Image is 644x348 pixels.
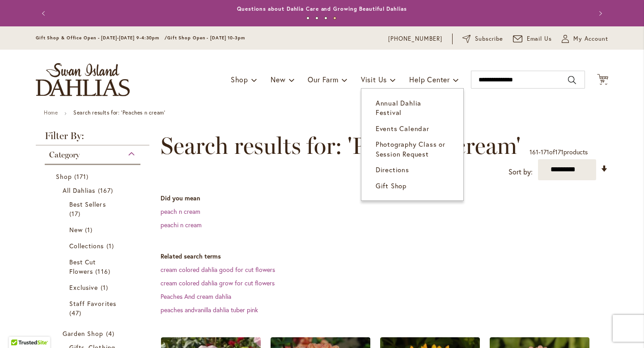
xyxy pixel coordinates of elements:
span: 171 [74,172,91,181]
span: Annual Dahlia Festival [376,98,421,117]
span: Category [49,150,80,160]
a: Subscribe [462,34,503,43]
iframe: Launch Accessibility Center [7,316,32,341]
a: Exclusive [69,283,118,292]
span: Visit Us [361,75,387,84]
span: Staff Favorites [69,299,116,308]
a: peach n cream [161,207,200,216]
span: Our Farm [308,75,338,84]
span: Best Cut Flowers [69,258,96,276]
a: Email Us [513,34,552,43]
span: Exclusive [69,283,98,292]
span: Help Center [409,75,450,84]
a: Best Cut Flowers [69,257,118,276]
span: Events Calendar [376,124,429,133]
a: Best Sellers [69,199,118,218]
span: 116 [95,267,112,276]
a: cream colored dahlia good for cut flowers [161,265,275,274]
span: Best Sellers [69,200,106,208]
span: 171 [541,148,549,156]
a: Collections [69,241,118,250]
span: 171 [555,148,563,156]
span: New [271,75,285,84]
button: Previous [36,4,54,22]
span: Shop [56,172,72,181]
a: Home [44,109,58,116]
span: Garden Shop [63,329,104,338]
a: cream colored dahlia grow for cut flowers [161,279,275,287]
span: Email Us [527,34,552,43]
span: All Dahlias [63,186,96,195]
a: Questions about Dahlia Care and Growing Beautiful Dahlias [237,5,407,12]
dt: Related search terms [161,252,608,261]
a: peaches andvanilla dahlia tuber pink [161,306,258,314]
a: All Dahlias [63,186,125,195]
a: New [69,225,118,234]
span: Gift Shop & Office Open - [DATE]-[DATE] 9-4:30pm / [36,35,167,41]
span: 19 [600,78,606,84]
button: Next [590,4,608,22]
span: New [69,225,83,234]
span: Collections [69,242,104,250]
button: 2 of 4 [315,17,318,20]
button: My Account [562,34,608,43]
span: Photography Class or Session Request [376,140,445,158]
a: [PHONE_NUMBER] [388,34,442,43]
span: 1 [106,241,116,250]
a: Staff Favorites [69,299,118,318]
span: Search results for: 'Peaches n cream' [161,132,521,159]
p: - of products [530,145,588,159]
span: Subscribe [475,34,503,43]
a: Peaches And cream dahlia [161,292,231,301]
a: Shop [56,172,131,181]
label: Sort by: [508,164,533,180]
button: 3 of 4 [324,17,327,20]
span: 167 [98,186,115,195]
span: 17 [69,209,83,218]
span: Gift Shop [376,181,407,190]
span: My Account [573,34,608,43]
span: Directions [376,165,409,174]
strong: Filter By: [36,131,149,145]
span: 1 [101,283,110,292]
span: Shop [231,75,248,84]
span: 47 [69,308,84,318]
button: 19 [597,74,608,86]
span: 1 [85,225,95,234]
dt: Did you mean [161,194,608,203]
strong: Search results for: 'Peaches n cream' [73,109,165,116]
a: store logo [36,63,130,96]
span: 4 [106,329,117,338]
span: 161 [530,148,538,156]
a: peachi n cream [161,221,202,229]
button: 1 of 4 [306,17,309,20]
span: Gift Shop Open - [DATE] 10-3pm [167,35,245,41]
button: 4 of 4 [333,17,336,20]
a: Garden Shop [63,329,125,338]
